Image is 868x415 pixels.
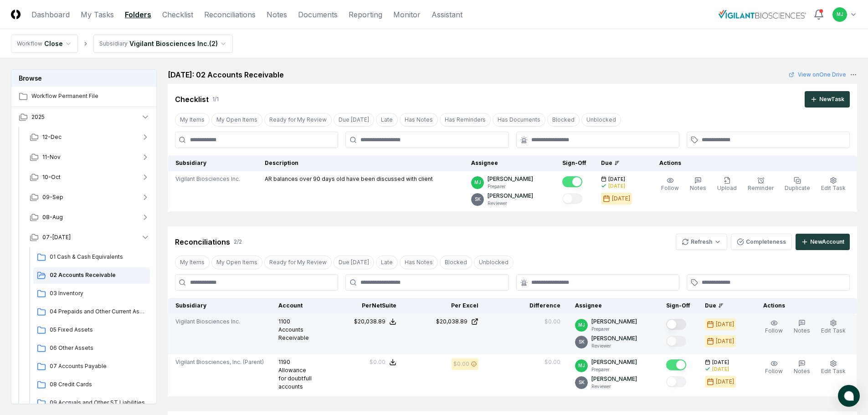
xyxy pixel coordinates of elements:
[562,193,582,204] button: Mark complete
[731,234,792,250] button: Completeness
[608,183,625,190] div: [DATE]
[22,187,157,207] button: 09-Sep
[544,318,560,326] div: $0.00
[175,318,240,326] span: Vigilant Biosciences Inc.
[819,95,844,103] div: New Task
[475,196,481,203] span: SK
[819,358,847,377] button: Edit Task
[234,238,242,246] div: 2 / 2
[440,113,491,127] button: Has Reminders
[33,377,150,393] a: 08 Credit Cards
[748,184,774,191] span: Reminder
[175,358,264,366] span: Vigilant Biosciences, Inc. (Parent)
[821,368,846,374] span: Edit Task
[42,213,63,221] span: 08-Aug
[22,127,157,147] button: 12-Dec
[50,399,146,407] span: 09 Accruals and Other ST Liabilities
[278,359,290,365] span: 1190
[805,91,850,108] button: NewTask
[819,318,847,337] button: Edit Task
[716,337,734,345] div: [DATE]
[33,304,150,320] a: 04 Prepaids and Other Current Assets
[99,40,128,48] div: Subsidiary
[265,175,433,183] p: AR balances over 90 days old have been discussed with client
[50,380,146,389] span: 08 Credit Cards
[298,9,338,20] a: Documents
[33,267,150,284] a: 02 Accounts Receivable
[411,318,478,326] a: $20,038.89
[591,334,637,343] p: [PERSON_NAME]
[581,113,621,127] button: Unblocked
[493,113,545,127] button: Has Documents
[22,167,157,187] button: 10-Oct
[555,155,594,171] th: Sign-Off
[354,318,385,326] div: $20,038.89
[464,155,555,171] th: Assignee
[50,253,146,261] span: 01 Cash & Cash Equivalents
[175,175,240,183] span: Vigilant Biosciences Inc.
[783,175,812,194] button: Duplicate
[794,327,810,334] span: Notes
[278,367,312,390] span: Allowance for doubtfull accounts
[50,289,146,297] span: 03 Inventory
[11,107,157,127] button: 2025
[11,35,233,53] nav: breadcrumb
[175,94,209,105] div: Checklist
[31,92,150,100] span: Workflow Permanent File
[400,113,438,127] button: Has Notes
[676,234,727,250] button: Refresh
[474,256,514,269] button: Unblocked
[33,359,150,375] a: 07 Accounts Payable
[591,326,637,333] p: Preparer
[17,40,42,48] div: Workflow
[33,286,150,302] a: 03 Inventory
[591,358,637,366] p: [PERSON_NAME]
[578,362,585,369] span: MJ
[31,9,70,20] a: Dashboard
[42,233,71,241] span: 07-[DATE]
[42,153,61,161] span: 11-Nov
[763,358,785,377] button: Follow
[474,179,481,186] span: MJ
[50,362,146,370] span: 07 Accounts Payable
[211,113,262,127] button: My Open Items
[334,256,374,269] button: Due Today
[162,9,193,20] a: Checklist
[837,11,843,18] span: MJ
[488,200,533,207] p: Reviewer
[821,327,846,334] span: Edit Task
[50,271,146,279] span: 02 Accounts Receivable
[453,360,469,368] div: $0.00
[792,318,812,337] button: Notes
[264,113,332,127] button: Ready for My Review
[354,318,396,326] button: $20,038.89
[322,298,404,314] th: Per NetSuite
[175,113,210,127] button: My Items
[716,320,734,328] div: [DATE]
[601,159,637,167] div: Due
[688,175,708,194] button: Notes
[568,298,659,314] th: Assignee
[810,238,844,246] div: New Account
[717,184,737,191] span: Upload
[33,249,150,266] a: 01 Cash & Cash Equivalents
[785,184,810,191] span: Duplicate
[42,133,62,141] span: 12-Dec
[544,358,560,366] div: $0.00
[33,340,150,357] a: 06 Other Assets
[42,193,63,201] span: 09-Sep
[562,176,582,187] button: Mark complete
[404,298,486,314] th: Per Excel
[838,385,860,407] button: atlas-launcher
[204,9,256,20] a: Reconciliations
[11,87,157,107] a: Workflow Permanent File
[278,318,290,325] span: 1100
[431,9,462,20] a: Assistant
[50,307,146,316] span: 04 Prepaids and Other Current Assets
[792,358,812,377] button: Notes
[690,184,706,191] span: Notes
[547,113,580,127] button: Blocked
[715,175,739,194] button: Upload
[659,175,681,194] button: Follow
[591,343,637,349] p: Reviewer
